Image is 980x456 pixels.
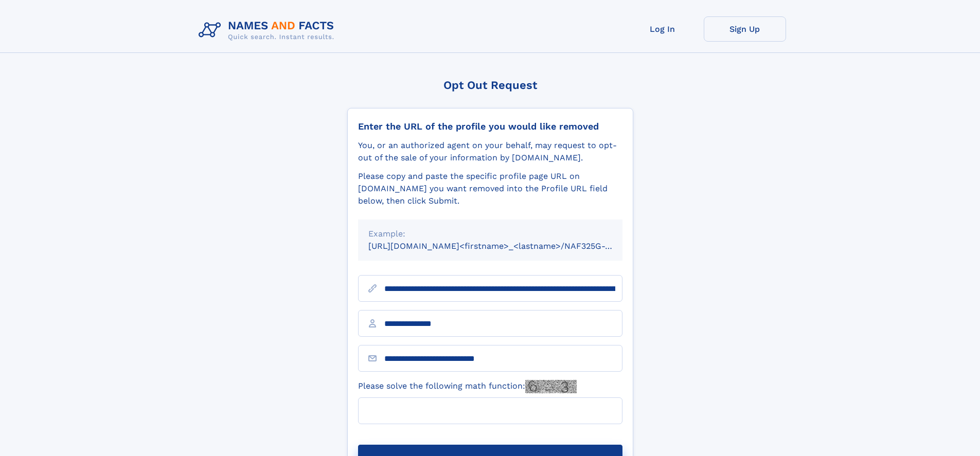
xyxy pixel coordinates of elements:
div: Example: [368,228,612,240]
a: Sign Up [704,16,786,42]
div: Opt Out Request [347,79,633,92]
div: You, or an authorized agent on your behalf, may request to opt-out of the sale of your informatio... [358,139,622,164]
a: Log In [621,16,704,42]
div: Please copy and paste the specific profile page URL on [DOMAIN_NAME] you want removed into the Pr... [358,170,622,207]
div: Enter the URL of the profile you would like removed [358,121,622,132]
small: [URL][DOMAIN_NAME]<firstname>_<lastname>/NAF325G-xxxxxxxx [368,241,642,251]
img: Logo Names and Facts [194,16,343,44]
label: Please solve the following math function: [358,380,577,393]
